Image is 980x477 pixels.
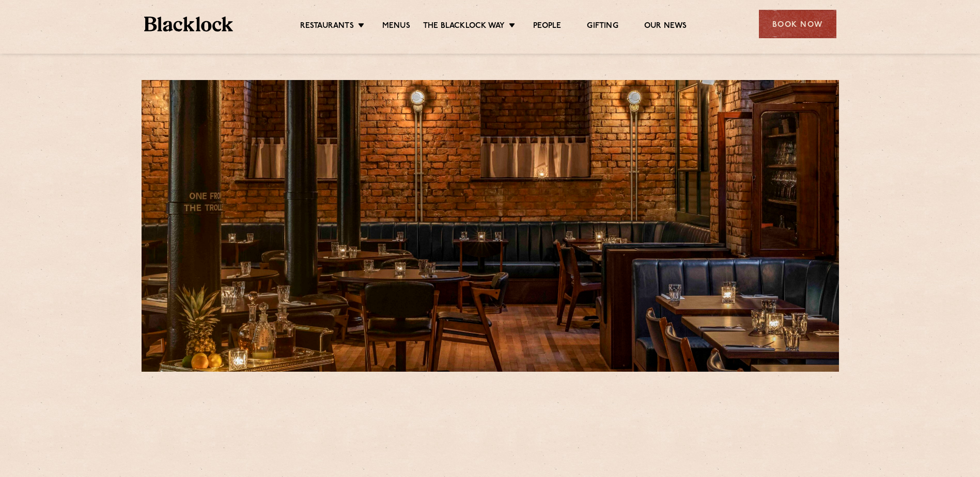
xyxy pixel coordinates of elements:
[300,21,354,33] a: Restaurants
[759,10,836,38] div: Book Now
[144,17,234,31] img: BL_Textured_Logo-footer-cropped.svg
[423,21,505,33] a: The Blacklock Way
[644,21,687,33] a: Our News
[587,21,618,33] a: Gifting
[533,21,561,33] a: People
[382,21,410,33] a: Menus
